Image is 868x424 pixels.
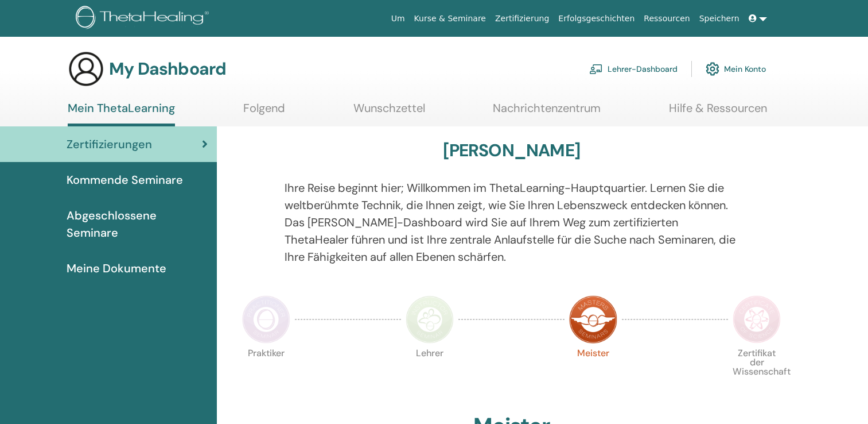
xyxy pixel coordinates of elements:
[569,349,617,397] p: Meister
[706,56,766,82] a: Mein Konto
[493,101,601,124] a: Nachrichtenzentrum
[569,295,617,344] img: Master
[406,295,454,344] img: Instructor
[68,51,104,87] img: generic-user-icon.jpg
[353,101,425,124] a: Wunschzettel
[242,295,290,344] img: Practitioner
[733,295,781,344] img: Certificate of Science
[285,179,738,265] p: Ihre Reise beginnt hier; Willkommen im ThetaLearning-Hauptquartier. Lernen Sie die weltberühmte T...
[554,8,639,29] a: Erfolgsgeschichten
[67,171,183,188] span: Kommende Seminare
[639,8,694,29] a: Ressourcen
[68,101,175,126] a: Mein ThetaLearning
[67,136,152,153] span: Zertifizierungen
[443,140,580,161] h3: [PERSON_NAME]
[589,56,678,82] a: Lehrer-Dashboard
[76,6,213,32] img: logo.png
[491,8,554,29] a: Zertifizierung
[733,349,781,397] p: Zertifikat der Wissenschaft
[67,207,208,241] span: Abgeschlossene Seminare
[67,260,166,277] span: Meine Dokumente
[706,59,719,79] img: cog.svg
[410,8,491,29] a: Kurse & Seminare
[109,59,226,79] h3: My Dashboard
[242,349,290,397] p: Praktiker
[406,349,454,397] p: Lehrer
[669,101,767,124] a: Hilfe & Ressourcen
[387,8,410,29] a: Um
[243,101,285,124] a: Folgend
[589,64,603,74] img: chalkboard-teacher.svg
[695,8,744,29] a: Speichern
